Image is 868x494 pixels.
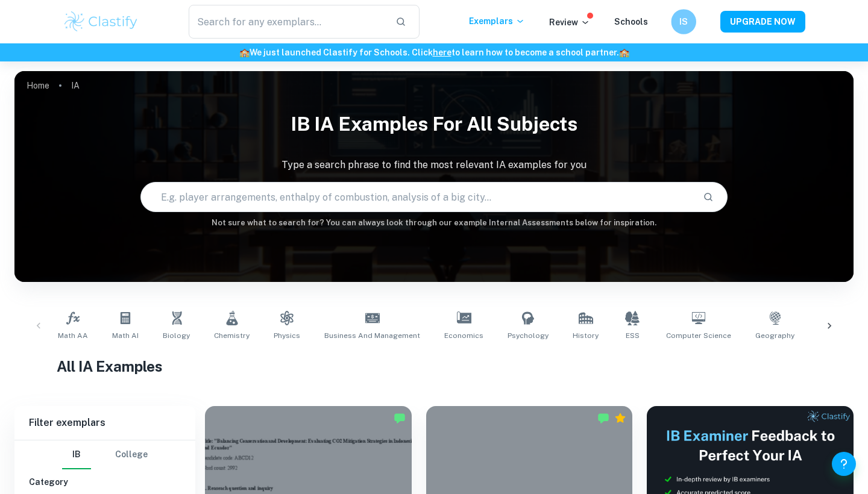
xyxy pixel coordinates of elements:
h6: We just launched Clastify for Schools. Click to learn how to become a school partner. [2,46,866,59]
img: Marked [394,412,406,424]
span: 🏫 [239,48,250,57]
h6: Filter exemplars [14,406,195,440]
h1: IB IA examples for all subjects [14,105,854,143]
span: Physics [274,330,300,341]
span: Computer Science [666,330,731,341]
img: Clastify logo [63,10,139,34]
button: College [115,440,148,469]
span: Business and Management [324,330,420,341]
h6: IS [676,15,691,29]
h6: Not sure what to search for? You can always look through our example Internal Assessments below f... [14,217,854,229]
button: IS [671,9,696,34]
button: Help and Feedback [832,452,856,476]
div: Filter type choice [62,440,148,469]
h1: All IA Examples [57,355,812,377]
p: Exemplars [469,14,525,28]
span: Psychology [508,330,549,341]
span: Math AI [112,330,139,341]
p: Type a search phrase to find the most relevant IA examples for you [14,158,854,172]
span: Biology [163,330,190,341]
button: IB [62,440,91,469]
a: Schools [614,17,648,27]
span: Economics [444,330,483,341]
p: Review [549,16,590,29]
h6: Category [29,475,181,489]
a: here [433,48,451,57]
button: UPGRADE NOW [720,11,805,33]
span: ESS [626,330,640,341]
input: Search for any exemplars... [189,5,386,39]
span: 🏫 [619,48,629,57]
a: Home [27,77,49,94]
span: Math AA [58,330,88,341]
input: E.g. player arrangements, enthalpy of combustion, analysis of a big city... [141,180,693,214]
span: Chemistry [214,330,250,341]
button: Search [698,187,719,207]
p: IA [71,79,80,92]
div: Premium [614,412,626,424]
img: Marked [597,412,609,424]
span: History [573,330,599,341]
span: Geography [755,330,794,341]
